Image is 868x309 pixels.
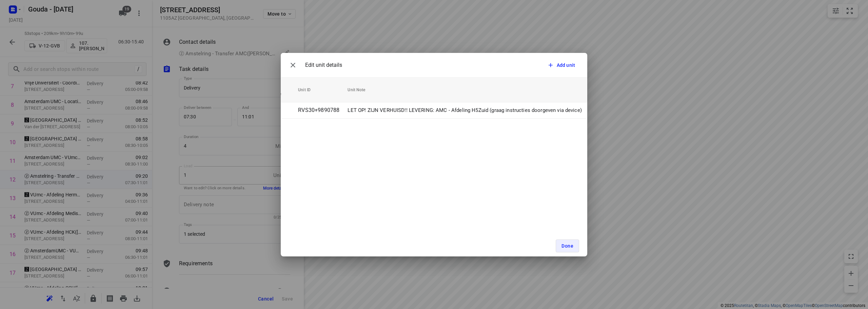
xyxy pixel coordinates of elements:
span: Unit Note [348,86,374,94]
td: RVS30+9890788 [295,102,345,118]
span: Add unit [557,62,575,69]
span: Done [561,243,573,249]
button: Add unit [545,59,579,71]
p: LET OP! ZIJN VERHUISD!! LEVERING: AMC - Afdeling H5Zuid (graag instructies doorgeven via device) [348,107,582,114]
div: Edit unit details [286,58,342,72]
button: Done [556,239,579,252]
span: Unit ID [298,86,319,94]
